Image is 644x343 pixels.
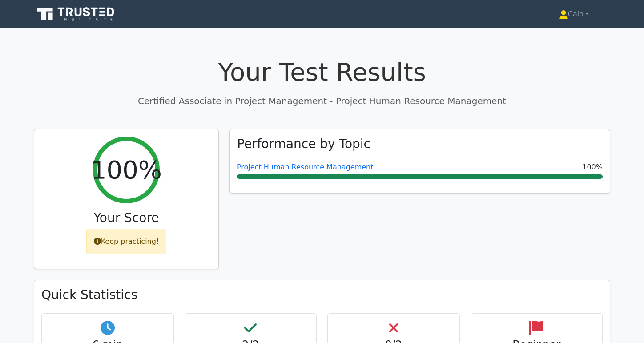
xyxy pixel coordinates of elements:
[41,210,211,226] h3: Your Score
[91,155,162,185] h2: 100%
[34,57,610,87] h1: Your Test Results
[237,137,370,152] h3: Performance by Topic
[34,94,610,108] p: Certified Associate in Project Management - Project Human Resource Management
[41,287,603,303] h3: Quick Statistics
[86,229,167,254] div: Keep practicing!
[582,162,603,173] span: 100%
[237,163,373,171] a: Project Human Resource Management
[538,5,610,23] a: Caio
